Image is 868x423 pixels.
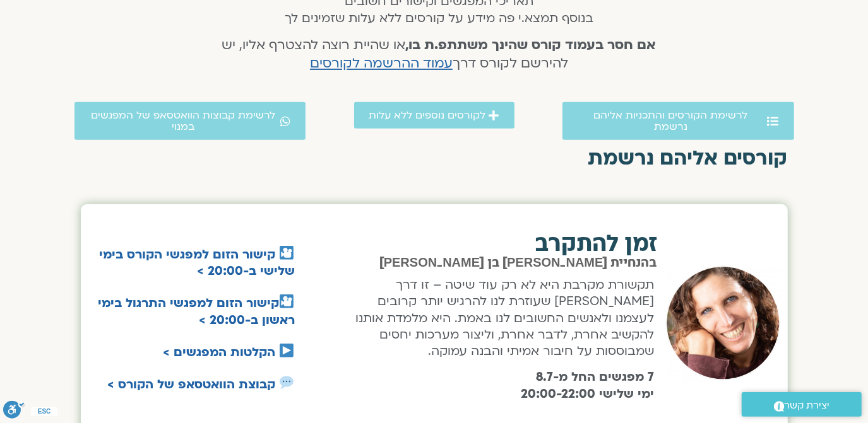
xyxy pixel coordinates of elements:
a: יצירת קשר [742,392,862,417]
a: קישור הזום למפגשי התרגול בימי ראשון ב-20:00 > [98,295,295,328]
a: לרשימת קבוצות הוואטסאפ של המפגשים במנוי [74,102,306,140]
h4: או שהיית רוצה להצטרף אליו, יש להירשם לקורס דרך [205,37,673,73]
span: בהנחיית [PERSON_NAME] בן [PERSON_NAME] [379,257,657,269]
span: יצירת קשר [785,397,830,414]
img: שאנייה [663,264,783,383]
img: ▶️ [280,344,294,357]
h2: זמן להתקרב [339,233,658,255]
a: קישור הזום למפגשי הקורס בימי שלישי ב-20:00 > [99,246,295,279]
span: לרשימת הקורסים והתכניות אליהם נרשמת [578,110,764,132]
img: 🎦 [280,294,294,308]
a: לרשימת הקורסים והתכניות אליהם נרשמת [562,102,794,140]
b: 7 מפגשים החל מ-8.7 ימי שלישי 20:00-22:00 [521,369,654,402]
span: לקורסים נוספים ללא עלות [369,110,486,121]
a: לקורסים נוספים ללא עלות [354,102,514,129]
a: עמוד ההרשמה לקורסים [310,54,453,72]
img: 🎦 [280,246,294,260]
a: קבוצת הוואטסאפ של הקורס > [107,376,275,393]
h2: קורסים אליהם נרשמת [81,147,788,170]
img: 💬 [280,376,294,390]
span: לרשימת קבוצות הוואטסאפ של המפגשים במנוי [90,110,278,132]
strong: אם חסר בעמוד קורס שהינך משתתפ.ת בו, [406,36,657,54]
a: הקלטות המפגשים > [163,344,275,361]
p: תקשורת מקרבת היא לא רק עוד שיטה – זו דרך [PERSON_NAME] שעוזרת לנו להרגיש יותר קרובים לעצמנו ולאנש... [343,277,655,360]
